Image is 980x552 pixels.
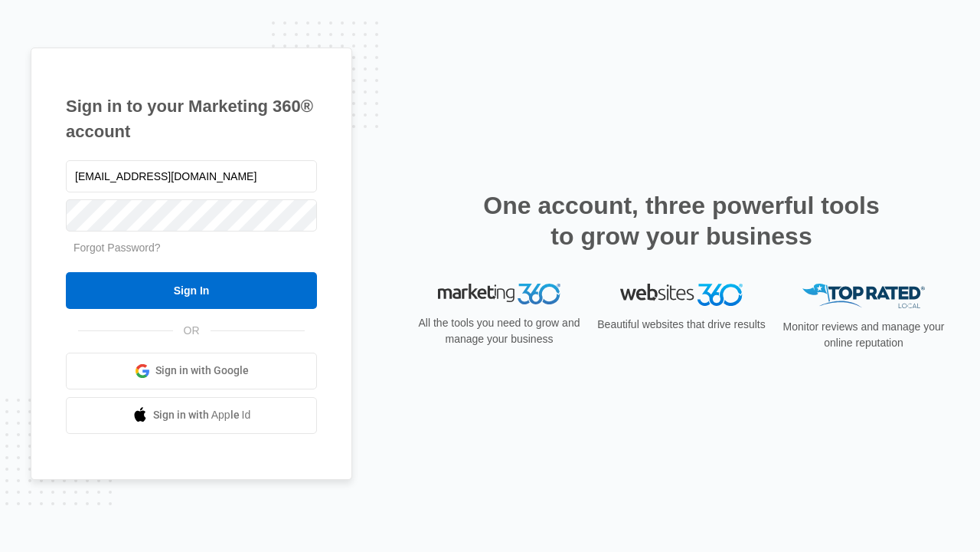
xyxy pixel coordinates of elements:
[66,94,317,144] h1: Sign in to your Marketing 360® account
[66,353,317,389] a: Sign in with Google
[802,284,925,309] img: Top Rated Local
[778,319,949,351] p: Monitor reviews and manage your online reputation
[413,315,585,347] p: All the tools you need to grow and manage your business
[596,317,767,333] p: Beautiful websites that drive results
[155,363,249,379] span: Sign in with Google
[66,160,317,192] input: Email
[66,272,317,309] input: Sign In
[438,284,560,305] img: Marketing 360
[66,397,317,434] a: Sign in with Apple Id
[153,407,251,423] span: Sign in with Apple Id
[479,190,884,251] h2: One account, three powerful tools to grow your business
[620,284,743,306] img: Websites 360
[73,242,161,254] a: Forgot Password?
[173,323,211,339] span: OR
